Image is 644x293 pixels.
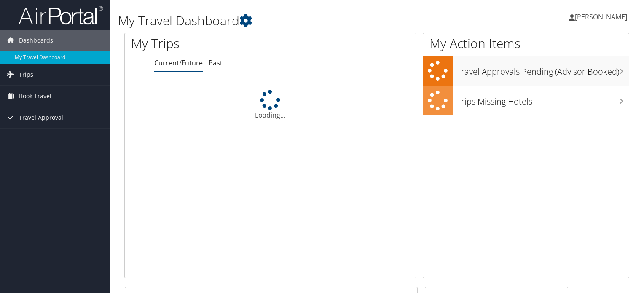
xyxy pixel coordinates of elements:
[575,12,627,22] span: [PERSON_NAME]
[19,30,53,51] span: Dashboards
[19,5,103,25] img: airportal-logo.png
[423,86,629,116] a: Trips Missing Hotels
[118,12,463,30] h1: My Travel Dashboard
[19,107,63,128] span: Travel Approval
[423,56,629,86] a: Travel Approvals Pending (Advisor Booked)
[569,4,636,30] a: [PERSON_NAME]
[154,58,203,67] a: Current/Future
[131,35,288,52] h1: My Trips
[19,64,33,85] span: Trips
[457,91,629,108] h3: Trips Missing Hotels
[19,86,51,107] span: Book Travel
[457,62,629,78] h3: Travel Approvals Pending (Advisor Booked)
[125,90,416,120] div: Loading...
[209,58,223,67] a: Past
[423,35,629,52] h1: My Action Items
